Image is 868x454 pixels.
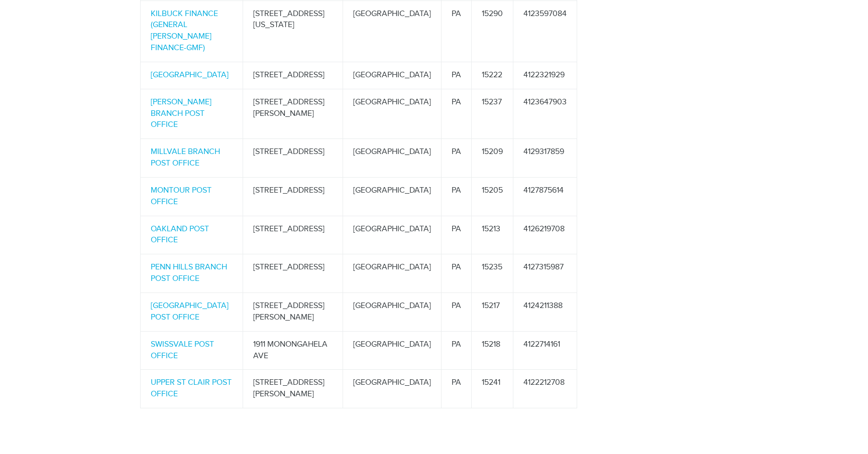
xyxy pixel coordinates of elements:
td: [STREET_ADDRESS] [243,139,343,178]
td: PA [441,331,471,370]
td: 15209 [471,139,513,178]
td: [GEOGRAPHIC_DATA] [343,254,441,293]
a: SWISSVALE POST OFFICE [151,340,214,361]
td: 15290 [471,1,513,62]
td: [STREET_ADDRESS] [243,62,343,89]
td: [GEOGRAPHIC_DATA] [343,293,441,332]
td: PA [441,62,471,89]
a: UPPER ST CLAIR POST OFFICE [151,378,232,399]
td: 15205 [471,177,513,216]
td: 4122714161 [513,331,577,370]
a: OAKLAND POST OFFICE [151,224,209,245]
td: PA [441,139,471,178]
a: PENN HILLS BRANCH POST OFFICE [151,262,227,283]
td: PA [441,1,471,62]
td: PA [441,293,471,332]
td: 4127875614 [513,177,577,216]
td: 4123647903 [513,89,577,139]
td: 15218 [471,331,513,370]
td: [GEOGRAPHIC_DATA] [343,177,441,216]
td: 15241 [471,370,513,408]
td: [GEOGRAPHIC_DATA] [343,1,441,62]
td: 15237 [471,89,513,139]
td: [GEOGRAPHIC_DATA] [343,216,441,254]
td: [STREET_ADDRESS] [243,216,343,254]
td: 15217 [471,293,513,332]
a: KILBUCK FINANCE (GENERAL [PERSON_NAME] FINANCE-GMF) [151,9,218,53]
a: [PERSON_NAME] BRANCH POST OFFICE [151,97,211,130]
td: [STREET_ADDRESS][PERSON_NAME] [243,293,343,332]
td: 4122321929 [513,62,577,89]
td: [STREET_ADDRESS][PERSON_NAME] [243,370,343,408]
td: 4126219708 [513,216,577,254]
td: [GEOGRAPHIC_DATA] [343,139,441,178]
td: [GEOGRAPHIC_DATA] [343,62,441,89]
a: [GEOGRAPHIC_DATA] POST OFFICE [151,301,229,322]
td: 4129317859 [513,139,577,178]
td: 4123597084 [513,1,577,62]
td: [GEOGRAPHIC_DATA] [343,331,441,370]
td: [STREET_ADDRESS] [243,177,343,216]
td: [GEOGRAPHIC_DATA] [343,370,441,408]
td: 15222 [471,62,513,89]
a: [GEOGRAPHIC_DATA] [151,70,229,80]
td: 4127315987 [513,254,577,293]
td: PA [441,216,471,254]
td: PA [441,254,471,293]
td: 4122212708 [513,370,577,408]
td: [STREET_ADDRESS][US_STATE] [243,1,343,62]
td: [GEOGRAPHIC_DATA] [343,89,441,139]
td: [STREET_ADDRESS][PERSON_NAME] [243,89,343,139]
a: MONTOUR POST OFFICE [151,186,211,207]
td: PA [441,370,471,408]
td: PA [441,177,471,216]
td: 4124211388 [513,293,577,332]
td: 1911 MONONGAHELA AVE [243,331,343,370]
td: [STREET_ADDRESS] [243,254,343,293]
td: 15213 [471,216,513,254]
a: MILLVALE BRANCH POST OFFICE [151,147,220,168]
td: 15235 [471,254,513,293]
td: PA [441,89,471,139]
